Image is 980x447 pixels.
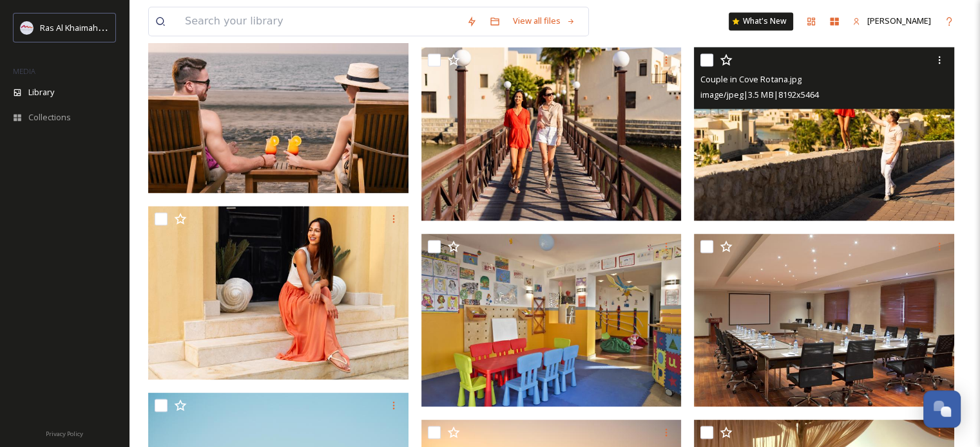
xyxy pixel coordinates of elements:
[28,86,54,98] span: Library
[28,111,71,123] span: Collections
[421,233,682,407] img: The Cove Rotana Resort Ras Al Khaimah.JPG
[178,7,460,35] input: Search your library
[421,47,682,221] img: Friends in Cove Rotana.jpg
[506,8,582,33] a: View all files
[46,430,83,438] span: Privacy Policy
[694,47,954,221] img: Couple in Cove Rotana.jpg
[846,8,937,33] a: [PERSON_NAME]
[21,21,34,34] img: Logo_RAKTDA_RGB-01.png
[40,21,222,33] span: Ras Al Khaimah Tourism Development Authority
[729,12,793,30] a: What's New
[694,233,954,407] img: The Cove Rotana Resort Ras Al Khaimah.JPG
[700,89,818,100] span: image/jpeg | 3.5 MB | 8192 x 5464
[148,206,408,379] img: Lady on the stairs.jpg
[867,15,931,26] span: [PERSON_NAME]
[46,425,83,441] a: Privacy Policy
[13,66,35,76] span: MEDIA
[923,390,961,428] button: Open Chat
[148,20,408,194] img: Cove Rotana (1).jpg
[700,73,801,85] span: Couple in Cove Rotana.jpg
